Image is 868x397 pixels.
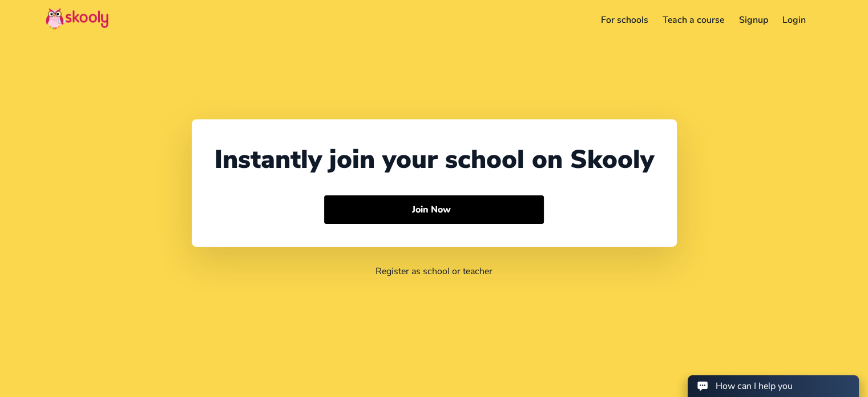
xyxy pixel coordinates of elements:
[376,265,492,278] a: Register as school or teacher
[594,11,656,29] a: For schools
[46,7,108,30] img: Skooly
[215,142,654,177] div: Instantly join your school on Skooly
[732,11,776,29] a: Signup
[655,11,732,29] a: Teach a course
[324,195,544,224] button: Join Now
[775,11,813,29] a: Login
